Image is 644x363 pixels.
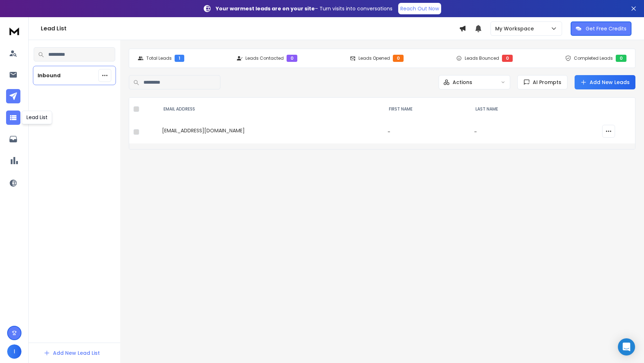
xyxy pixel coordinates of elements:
p: Inbound [38,72,60,79]
div: 0 [502,55,513,62]
p: – Turn visits into conversations [216,5,392,12]
div: 0 [287,55,297,62]
div: Open Intercom Messenger [618,338,635,355]
td: - [383,121,470,143]
strong: Your warmest leads are on your site [216,5,315,12]
div: 0 [616,55,626,62]
button: I [7,344,21,359]
div: 1 [175,55,184,62]
p: Leads Opened [358,55,390,61]
h1: Lead List [41,24,459,33]
td: - [470,121,554,143]
span: AI Prompts [530,79,561,86]
th: LAST NAME [470,98,554,121]
p: Actions [453,79,472,86]
div: Lead List [22,111,52,124]
th: EMAIL ADDRESS [158,98,383,121]
button: AI Prompts [517,75,567,89]
p: My Workspace [495,25,537,32]
a: Add New Leads [580,79,630,86]
p: Leads Bounced [465,55,499,61]
p: Get Free Credits [586,25,626,32]
p: Completed Leads [574,55,613,61]
div: 0 [393,55,404,62]
p: Leads Contacted [245,55,284,61]
button: Get Free Credits [571,21,631,36]
div: [EMAIL_ADDRESS][DOMAIN_NAME] [162,127,379,137]
th: FIRST NAME [383,98,470,121]
p: Reach Out Now [400,5,439,12]
button: Add New Lead List [38,346,106,360]
img: logo [7,24,21,38]
button: Add New Leads [575,75,635,89]
p: Total Leads [146,55,172,61]
a: Reach Out Now [398,3,441,14]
